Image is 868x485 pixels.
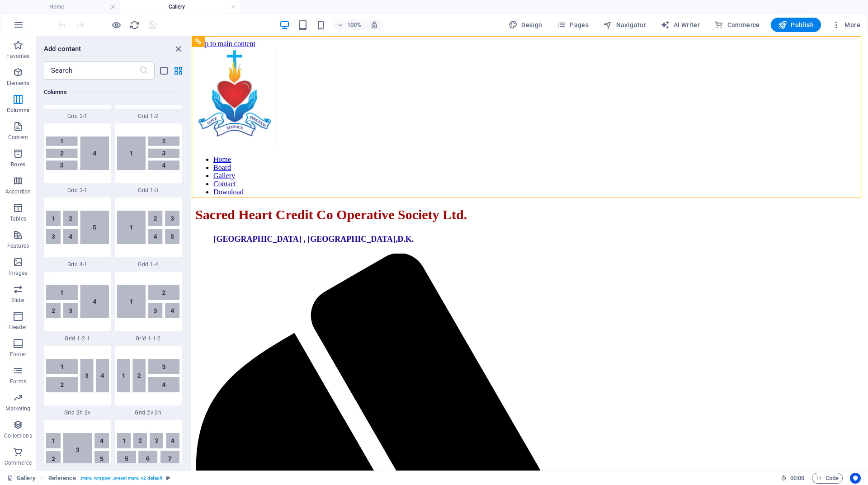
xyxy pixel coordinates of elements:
button: Pages [553,18,592,32]
span: Commerce [714,20,760,29]
button: list-view [158,65,169,76]
p: Favorites [6,52,29,60]
span: Code [816,473,839,484]
span: Grid 2v-2h [115,409,182,416]
span: Navigator [603,20,646,29]
button: Usercentrics [850,473,861,484]
i: This element is a customizable preset [166,476,170,480]
a: Skip to main content [4,4,64,11]
div: Grid 1-4 [115,198,182,268]
img: Grid4-1.svg [46,211,109,244]
button: grid-view [173,65,184,76]
span: Grid 1-3 [115,187,182,194]
span: Click to select. Double-click to edit [48,473,76,484]
p: Footer [10,351,26,358]
span: Design [509,20,542,29]
p: Elements [7,80,30,87]
div: Grid 4-1 [44,198,111,268]
p: Features [7,242,29,250]
button: reload [129,19,140,30]
span: Grid 4-1 [44,261,111,268]
p: Boxes [11,161,26,168]
button: Publish [771,18,821,32]
span: More [832,20,860,29]
img: Grid1-4.svg [117,211,180,244]
span: Grid 1-2-1 [44,335,111,342]
span: Publish [778,20,814,29]
img: Grid3-1.svg [46,137,109,170]
span: Grid 3-1 [44,187,111,194]
nav: breadcrumb [48,473,170,484]
button: 100% [333,19,365,30]
button: Design [505,18,546,32]
span: . menu-wrapper .preset-menu-v2-default [80,473,162,484]
button: Commerce [711,18,764,32]
p: Content [8,134,28,141]
i: On resize automatically adjust zoom level to fit chosen device. [370,21,378,29]
span: Pages [557,20,589,29]
h6: Columns [44,87,182,98]
div: Grid 2v-2h [115,346,182,416]
i: Reload page [129,20,140,30]
span: AI Writer [660,20,700,29]
p: Commerce [5,459,32,466]
p: Tables [10,215,26,222]
p: Accordion [5,188,31,195]
button: Code [812,473,843,484]
button: Navigator [599,18,650,32]
img: Grid3-4.svg [117,433,180,466]
h6: Add content [44,43,81,54]
span: Grid 1-4 [115,261,182,268]
img: Grid1-3.svg [117,137,180,170]
span: Grid 2-1 [44,113,111,120]
a: Click to cancel selection. Double-click to open Pages [7,473,35,484]
input: Search [44,61,139,80]
span: Grid 1-1-2 [115,335,182,342]
div: Grid 3-1 [44,123,111,194]
div: Grid 2h-2v [44,346,111,416]
p: Forms [10,378,26,385]
button: close panel [173,43,184,54]
h6: Session time [781,473,805,484]
p: Marketing [5,405,30,412]
img: Grid1-1-2.svg [117,285,180,318]
h6: 100% [347,19,361,30]
h4: Gallery [120,2,241,12]
p: Slider [11,297,25,304]
button: AI Writer [657,18,703,32]
div: Design (Ctrl+Alt+Y) [505,18,546,32]
span: Grid 2h-2v [44,409,111,416]
img: Grid2h-2v.svg [46,359,109,392]
div: Grid 1-1-2 [115,272,182,342]
div: Grid 1-2-1 [44,272,111,342]
div: Grid 1-3 [115,123,182,194]
p: Images [9,269,28,277]
span: Grid 1-2 [115,113,182,120]
img: Grid2v-2h.svg [117,359,180,392]
p: Collections [4,432,32,439]
span: : [797,475,798,481]
p: Columns [7,107,29,114]
button: More [828,18,864,32]
span: 00 00 [790,473,804,484]
img: Grid1-2-1.svg [46,285,109,318]
p: Header [9,324,27,331]
img: Grid2-1-2.svg [46,433,109,466]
